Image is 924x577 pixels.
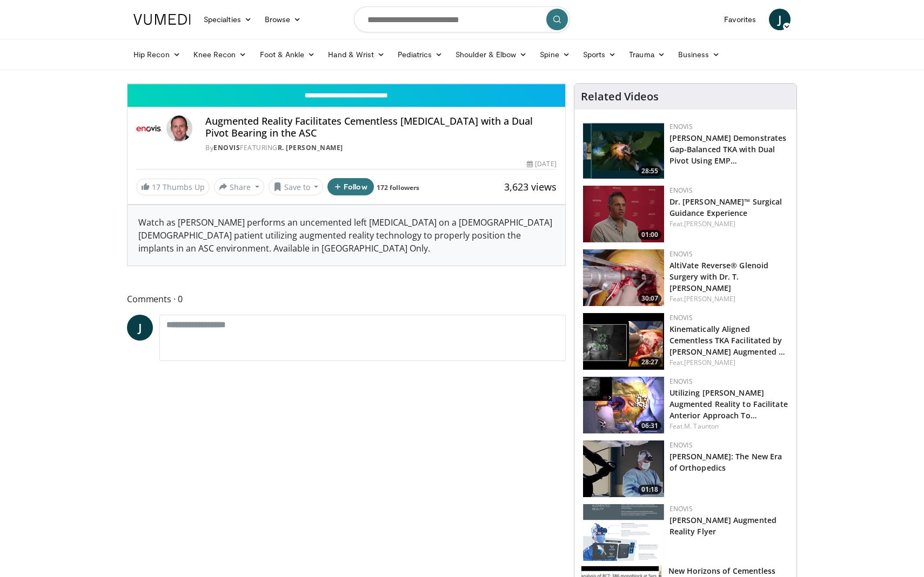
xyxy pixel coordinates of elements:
a: M. Taunton [684,422,719,431]
a: [PERSON_NAME] [684,294,735,303]
span: Comments 0 [127,292,566,306]
button: Share [214,178,264,195]
h4: Augmented Reality Facilitates Cementless [MEDICAL_DATA] with a Dual Pivot Bearing in the ASC [205,116,557,139]
a: Enovis [669,186,693,195]
a: 30:07 [583,249,664,306]
span: 30:07 [638,294,661,303]
a: Knee Recon [187,44,253,65]
a: Utilizing [PERSON_NAME] Augmented Reality to Facilitate Anterior Approach To… [669,388,788,420]
a: 01:18 [583,440,664,497]
div: Feat. [669,294,788,304]
span: 28:27 [638,357,661,367]
a: AltiVate Reverse® Glenoid Surgery with Dr. T. [PERSON_NAME] [669,260,769,293]
a: Enovis [669,504,693,513]
a: Browse [258,9,308,30]
img: 49dbc211-64b4-4f98-a1c4-ea9ea13e3a56.png.150x105_q85_crop-smart_upscale.png [583,504,664,561]
a: Enovis [669,122,693,131]
div: By FEATURING [205,143,557,153]
a: Foot & Ankle [253,44,322,65]
span: 01:18 [638,485,661,494]
a: Shoulder & Elbow [449,44,533,65]
span: 3,623 views [504,180,557,193]
button: Save to [269,178,324,195]
a: 28:55 [583,122,664,179]
img: 626b3177-d34f-44a1-b0fd-09e8a1a070c8.150x105_q85_crop-smart_upscale.jpg [583,186,664,242]
a: Kinematically Aligned Cementless TKA Facilitated by [PERSON_NAME] Augmented … [669,324,786,357]
a: J [769,9,791,30]
img: VuMedi Logo [133,14,191,25]
a: Sports [577,44,623,65]
div: Feat. [669,358,788,368]
a: Spine [533,44,576,65]
a: [PERSON_NAME] Augmented Reality Flyer [669,515,776,537]
h4: Related Videos [581,90,659,103]
div: Feat. [669,422,788,431]
a: Favorites [718,9,762,30]
img: c9ff072b-fb29-474b-9468-fe1ef3588e05.150x105_q85_crop-smart_upscale.jpg [583,313,664,370]
div: Watch as [PERSON_NAME] performs an uncemented left [MEDICAL_DATA] on a [DEMOGRAPHIC_DATA] [DEMOGR... [128,205,565,266]
a: Enovis [213,143,240,152]
a: Dr. [PERSON_NAME]™ Surgical Guidance Experience [669,196,782,218]
a: Trauma [622,44,672,65]
a: 06:31 [583,377,664,433]
a: J [127,315,153,341]
a: [PERSON_NAME]: The New Era of Orthopedics [669,451,782,473]
video-js: Video Player [128,84,565,84]
a: Business [672,44,727,65]
img: f2eb7e46-0718-475a-8f7c-ce1e319aa5a8.150x105_q85_crop-smart_upscale.jpg [583,122,664,179]
div: [DATE] [527,159,556,169]
span: 06:31 [638,421,661,431]
a: Enovis [669,249,693,259]
a: Enovis [669,440,693,450]
button: Follow [327,178,374,195]
input: Search topics, interventions [354,6,570,32]
a: Hand & Wrist [322,44,391,65]
a: [PERSON_NAME] [684,358,735,367]
a: R. [PERSON_NAME] [278,143,343,152]
a: 28:27 [583,313,664,370]
img: 1db4e5eb-402e-472b-8902-a12433474048.150x105_q85_crop-smart_upscale.jpg [583,249,664,306]
a: Pediatrics [391,44,449,65]
a: Enovis [669,377,693,386]
img: b73f309c-6aad-40d7-aec4-c02273bec5ff.150x105_q85_crop-smart_upscale.jpg [583,440,664,497]
a: Hip Recon [127,44,187,65]
img: Enovis [136,116,162,141]
a: Enovis [669,313,693,322]
a: Specialties [197,9,258,30]
div: Feat. [669,219,788,229]
a: 172 followers [377,183,419,192]
a: 01:00 [583,186,664,242]
a: 17 Thumbs Up [136,179,210,195]
a: [PERSON_NAME] [684,219,735,228]
span: 01:00 [638,230,661,240]
a: [PERSON_NAME] Demonstrates Gap-Balanced TKA with Dual Pivot Using EMP… [669,133,787,166]
span: 17 [152,182,160,192]
img: Avatar [166,116,192,141]
img: 7dbc0d68-c1fc-419d-9ba5-0969a103abb4.150x105_q85_crop-smart_upscale.jpg [583,377,664,433]
span: 28:55 [638,166,661,176]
